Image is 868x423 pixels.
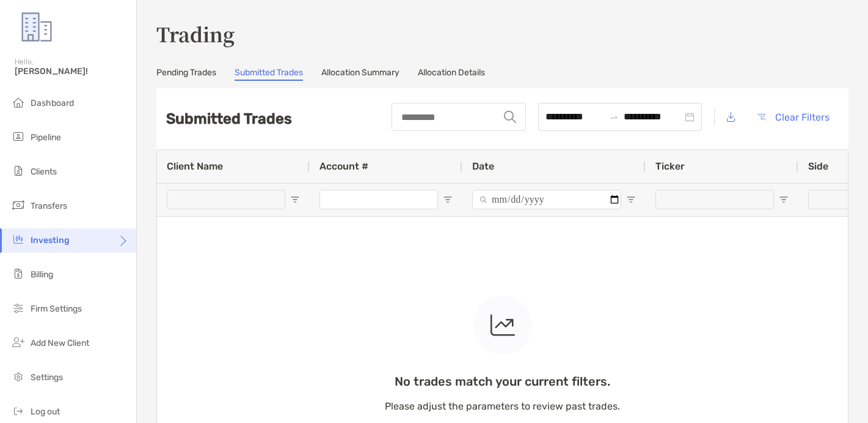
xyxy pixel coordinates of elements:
p: Please adjust the parameters to review past trades. [385,399,620,414]
img: firm-settings icon [11,301,26,315]
span: Dashboard [31,98,74,108]
span: Clients [31,167,57,177]
span: Pipeline [31,132,61,143]
img: dashboard icon [11,95,26,110]
img: add_new_client icon [11,335,26,350]
img: billing icon [11,266,26,281]
img: Zoe Logo [15,5,59,49]
span: Settings [31,372,63,383]
span: Transfers [31,201,67,211]
span: Investing [31,235,70,245]
img: button icon [757,113,766,121]
span: swap-right [609,112,619,122]
img: logout icon [11,403,26,418]
img: settings icon [11,369,26,384]
span: Add New Client [31,338,89,348]
span: Billing [31,269,53,280]
span: Log out [31,406,60,417]
a: Submitted Trades [235,67,303,81]
img: investing icon [11,232,26,247]
span: [PERSON_NAME]! [15,66,129,77]
span: to [609,112,619,122]
img: pipeline icon [11,129,26,144]
img: empty state icon [491,310,515,340]
h2: Submitted Trades [166,110,292,127]
a: Allocation Details [418,67,485,81]
span: Firm Settings [31,304,82,314]
h3: Trading [156,20,848,48]
img: transfers icon [11,198,26,212]
a: Allocation Summary [321,67,399,81]
img: clients icon [11,163,26,178]
button: Clear Filters [748,103,839,130]
p: No trades match your current filters. [385,374,620,389]
img: input icon [504,111,516,123]
a: Pending Trades [156,67,216,81]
